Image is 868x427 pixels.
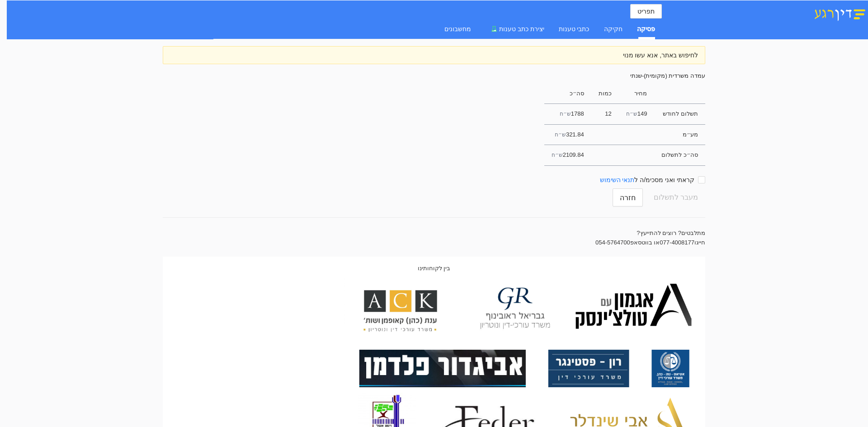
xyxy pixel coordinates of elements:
span: קראתי ואני מסכימ/ה ל [596,175,698,185]
span: ש״ח [626,111,637,117]
div: לחיפוש באתר, אנא עשו מנוי [170,50,698,60]
a: תנאי השימוש [600,176,635,183]
img: דין רגע [811,6,868,21]
td: מחיר [619,84,655,104]
div: מחשבונים [444,24,471,34]
a: מעבר לתשלום [646,188,705,206]
td: סה״כ לתשלום [654,145,705,165]
div: בין לקוחותינו [163,264,705,273]
td: 12 [591,104,619,124]
div: כתבי טענות [559,24,590,34]
td: 321.84 [544,124,591,145]
button: תפריט [630,4,662,19]
td: תשלום לחודש [654,104,705,124]
h1: עמדה משרדית (מקומית) - שנתי [163,71,705,80]
span: ש״ח [552,152,563,158]
td: כמות [591,84,619,104]
td: 2109.84 [544,145,591,165]
td: מע״מ [654,124,705,145]
span: ש״ח [560,111,571,117]
div: מתלבטים? רוצים להתייעץ? חייגו 077-4008177 או בווטסאפ 054-5764700 [163,229,705,256]
span: experiment [491,26,497,32]
span: ש״ח [555,131,566,138]
td: סה״כ [544,84,591,104]
td: 149 [619,104,655,124]
span: חזרה [620,192,636,203]
div: חקיקה [604,24,623,34]
span: יצירת כתב טענות [499,25,544,33]
span: תפריט [637,6,655,16]
button: חזרה [613,188,643,206]
div: פסיקה [637,24,655,34]
td: 1788 [544,104,591,124]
